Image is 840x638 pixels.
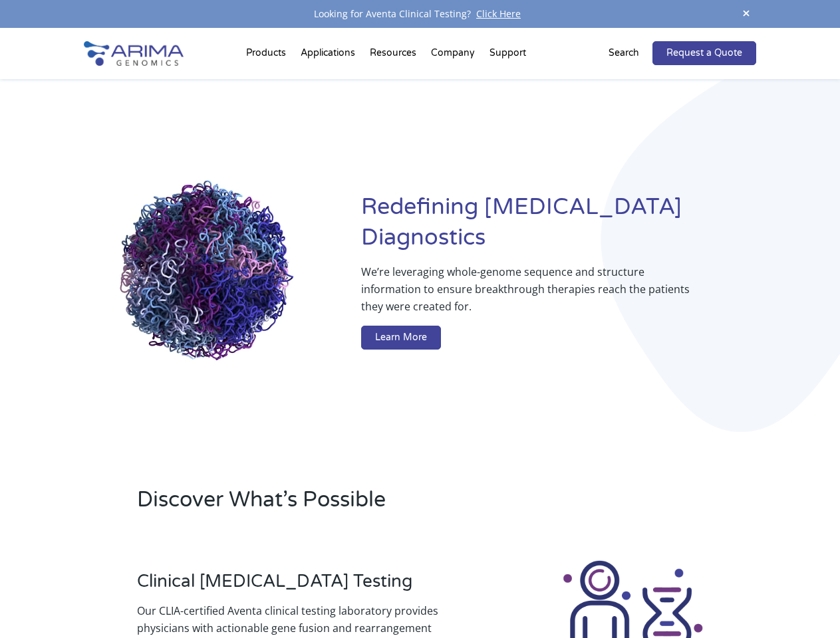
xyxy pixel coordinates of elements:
div: Looking for Aventa Clinical Testing? [84,5,756,23]
img: Arima-Genomics-logo [84,41,184,66]
a: Click Here [471,7,526,20]
h3: Clinical [MEDICAL_DATA] Testing [137,571,472,602]
iframe: Chat Widget [773,574,840,638]
a: Request a Quote [652,41,756,65]
h1: Redefining [MEDICAL_DATA] Diagnostics [361,192,756,263]
p: Search [609,45,639,62]
h2: Discover What’s Possible [137,485,579,525]
p: We’re leveraging whole-genome sequence and structure information to ensure breakthrough therapies... [361,263,703,326]
a: Learn More [361,326,441,350]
